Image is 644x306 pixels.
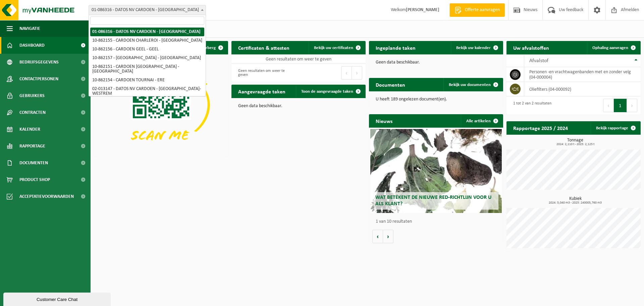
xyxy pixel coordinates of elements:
span: Bekijk uw kalender [456,46,491,50]
button: Verberg [196,41,227,54]
button: Next [627,99,637,112]
button: Previous [603,99,614,112]
span: Contracten [19,104,46,121]
span: Verberg [201,46,216,50]
td: Geen resultaten om weer te geven [231,54,366,64]
h3: Tonnage [510,138,641,146]
p: Geen data beschikbaar. [376,60,496,65]
span: 2024: 2,110 t - 2025: 2,125 t [510,143,641,146]
span: Product Shop [19,171,50,188]
a: Bekijk rapportage [591,121,640,135]
a: Bekijk uw documenten [443,78,502,91]
strong: [PERSON_NAME] [406,7,439,12]
span: 01-086316 - DATOS NV CARDOEN - WILRIJK [89,5,206,15]
img: Download de VHEPlus App [94,54,228,155]
span: 2024: 5,040 m3 - 2025: 240005,760 m3 [510,201,641,205]
span: Navigatie [19,20,40,37]
div: Geen resultaten om weer te geven [235,65,295,80]
p: U heeft 189 ongelezen document(en). [376,97,496,102]
h2: Ingeplande taken [369,41,422,54]
li: 10-862151 - CARDOEN [GEOGRAPHIC_DATA] - [GEOGRAPHIC_DATA] [90,62,204,76]
iframe: chat widget [3,291,112,306]
span: Kalender [19,121,40,138]
span: Ophaling aanvragen [592,46,628,50]
td: personen -en vrachtwagenbanden met en zonder velg (04-000004) [524,67,641,82]
a: Alle artikelen [461,114,502,128]
li: 10-862154 - CARDOEN TOURNAI - ERE [90,76,204,85]
a: Bekijk uw kalender [451,41,502,54]
span: Toon de aangevraagde taken [301,89,353,94]
h2: Documenten [369,78,412,91]
button: Volgende [383,230,393,243]
button: Vorige [372,230,383,243]
li: 10-862156 - CARDOEN GEEL - GEEL [90,45,204,54]
a: Wat betekent de nieuwe RED-richtlijn voor u als klant? [370,129,502,213]
button: Previous [341,66,352,80]
li: 01-086316 - DATOS NV CARDOEN - [GEOGRAPHIC_DATA] [90,28,204,36]
p: Geen data beschikbaar. [238,104,359,108]
li: 02-013147 - DATOS NV CARDOEN - [GEOGRAPHIC_DATA]-WESTREM [90,85,204,98]
h2: Nieuws [369,114,399,127]
span: Bedrijfsgegevens [19,54,59,71]
a: Bekijk uw certificaten [309,41,365,54]
a: Ophaling aanvragen [587,41,640,54]
span: Offerte aanvragen [463,7,501,13]
span: Wat betekent de nieuwe RED-richtlijn voor u als klant? [375,195,491,207]
h2: Aangevraagde taken [231,85,292,98]
h3: Kubiek [510,196,641,205]
span: 01-086316 - DATOS NV CARDOEN - WILRIJK [89,5,206,15]
span: Gebruikers [19,87,45,104]
h2: Rapportage 2025 / 2024 [506,121,575,134]
span: Contactpersonen [19,71,58,87]
li: 10-862155 - CARDOEN CHARLEROI - [GEOGRAPHIC_DATA] [90,36,204,45]
a: Toon de aangevraagde taken [296,85,365,98]
span: Acceptatievoorwaarden [19,188,74,205]
button: 1 [614,99,627,112]
span: Bekijk uw certificaten [314,46,353,50]
h2: Uw afvalstoffen [506,41,556,54]
button: Next [352,66,362,80]
p: 1 van 10 resultaten [376,219,500,224]
li: 10-862157 - [GEOGRAPHIC_DATA] - [GEOGRAPHIC_DATA] [90,54,204,62]
span: Rapportage [19,138,45,155]
h2: Certificaten & attesten [231,41,296,54]
span: Bekijk uw documenten [449,83,491,87]
span: Documenten [19,155,48,171]
span: Dashboard [19,37,45,54]
span: Afvalstof [529,58,548,63]
a: Offerte aanvragen [449,3,505,17]
td: oliefilters (04-000092) [524,82,641,96]
div: 1 tot 2 van 2 resultaten [510,98,551,113]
